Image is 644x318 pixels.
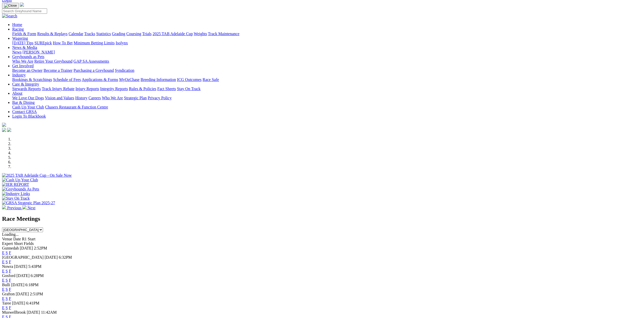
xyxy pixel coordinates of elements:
[12,109,37,114] a: Contact GRSA
[2,3,19,8] button: Toggle navigation
[2,306,5,310] a: E
[9,260,11,264] a: F
[11,283,24,287] span: [DATE]
[12,68,43,73] a: Become an Owner
[112,32,125,36] a: Grading
[2,246,19,250] span: Gunnedah
[9,278,11,282] a: F
[2,187,39,191] img: Greyhounds As Pets
[141,77,176,82] a: Breeding Information
[2,264,13,269] span: Nowra
[13,237,21,241] span: Date
[202,77,219,82] a: Race Safe
[22,50,55,54] a: [PERSON_NAME]
[22,237,35,241] span: R1 Start
[59,255,72,259] span: 6:32PM
[12,91,22,95] a: About
[12,301,25,305] span: [DATE]
[12,45,37,50] a: News & Media
[6,251,8,255] a: S
[102,96,123,100] a: Who We Are
[12,64,34,68] a: Get Involved
[45,105,108,109] a: Chasers Restaurant & Function Centre
[12,105,642,109] div: Bar & Dining
[84,32,95,36] a: Tracks
[25,283,39,287] span: 6:18PM
[2,215,642,222] h2: Race Meetings
[9,251,11,255] a: F
[12,54,44,59] a: Greyhounds as Pets
[44,68,73,73] a: Become a Trainer
[74,68,114,73] a: Purchasing a Greyhound
[37,32,67,36] a: Results & Replays
[116,41,128,45] a: Isolynx
[12,32,36,36] a: Fields & Form
[74,59,109,63] a: GAP SA Assessments
[9,287,11,292] a: F
[6,306,8,310] a: S
[12,77,642,82] div: Industry
[126,32,141,36] a: Coursing
[27,310,40,314] span: [DATE]
[148,96,172,100] a: Privacy Policy
[2,205,6,209] img: chevron-left-pager-white.svg
[20,3,24,7] img: logo-grsa-white.png
[153,32,193,36] a: 2025 TAB Adelaide Cup
[12,100,35,105] a: Bar & Dining
[53,77,81,82] a: Schedule of Fees
[31,273,44,278] span: 6:28PM
[12,50,642,54] div: News & Media
[2,296,5,301] a: E
[9,296,11,301] a: F
[28,206,35,210] span: Next
[20,246,33,250] span: [DATE]
[2,196,30,201] img: Stay On Track
[12,87,41,91] a: Stewards Reports
[142,32,152,36] a: Trials
[2,287,5,292] a: E
[14,241,23,246] span: Short
[2,206,22,210] a: Previous
[2,14,17,18] img: Search
[6,260,8,264] a: S
[12,59,33,63] a: Who We Are
[119,77,140,82] a: MyOzChase
[24,241,34,246] span: Fields
[177,77,201,82] a: ICG Outcomes
[2,237,12,241] span: Venue
[12,82,39,86] a: Care & Integrity
[2,278,5,282] a: E
[2,123,6,127] img: logo-grsa-white.png
[75,96,87,100] a: History
[2,260,5,264] a: E
[12,68,642,73] div: Get Involved
[157,87,176,91] a: Fact Sheets
[9,306,11,310] a: F
[115,68,134,73] a: Syndication
[68,32,83,36] a: Calendar
[12,87,642,91] div: Care & Integrity
[42,87,74,91] a: Track Injury Rebate
[2,128,6,132] img: facebook.svg
[2,8,47,14] input: Search
[34,59,73,63] a: Retire Your Greyhound
[12,105,44,109] a: Cash Up Your Club
[2,178,38,182] img: Cash Up Your Club
[28,264,42,269] span: 5:43PM
[2,201,55,205] img: GRSA Strategic Plan 2025-27
[12,50,21,54] a: News
[12,59,642,64] div: Greyhounds as Pets
[2,173,72,178] img: 2025 TAB Adelaide Cup - On Sale Now
[2,191,30,196] img: Industry Links
[12,96,44,100] a: We Love Our Dogs
[2,241,13,246] span: Expert
[22,206,35,210] a: Next
[12,32,642,36] div: Racing
[6,269,8,273] a: S
[2,269,5,273] a: E
[53,41,73,45] a: How To Bet
[88,96,101,100] a: Careers
[96,32,111,36] a: Statistics
[12,22,22,27] a: Home
[12,96,642,100] div: About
